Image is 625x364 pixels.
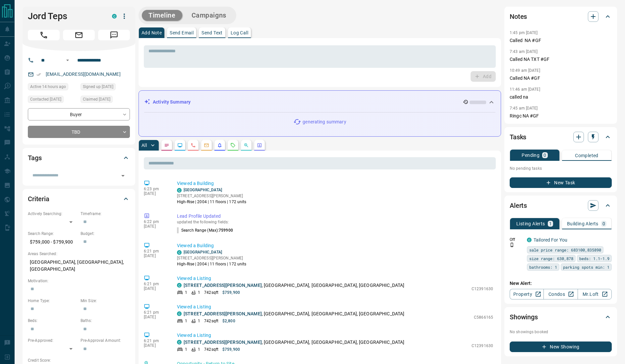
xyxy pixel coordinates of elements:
[184,282,404,289] p: , [GEOGRAPHIC_DATA], [GEOGRAPHIC_DATA], [GEOGRAPHIC_DATA]
[510,198,612,213] div: Alerts
[184,340,262,345] a: [STREET_ADDRESS][PERSON_NAME]
[83,96,110,103] span: Claimed [DATE]
[198,318,200,324] p: 1
[522,153,540,158] p: Pending
[204,318,218,324] p: 742 sqft
[527,238,532,242] div: condos.ca
[567,221,598,226] p: Building Alerts
[510,237,523,243] p: Off
[81,338,130,343] p: Pre-Approval Amount:
[510,68,540,73] p: 10:49 am [DATE]
[257,143,262,148] svg: Agent Actions
[472,286,493,292] p: C12391630
[510,200,527,211] h2: Alerts
[510,129,612,145] div: Tasks
[112,14,117,19] div: condos.ca
[28,231,77,237] p: Search Range:
[28,194,49,204] h2: Criteria
[191,143,196,148] svg: Calls
[217,143,222,148] svg: Listing Alerts
[602,221,605,226] p: 0
[184,188,222,192] a: [GEOGRAPHIC_DATA]
[543,153,546,158] p: 0
[510,9,612,24] div: Notes
[144,249,167,253] p: 6:21 pm
[144,253,167,258] p: [DATE]
[185,290,187,296] p: 1
[28,108,130,120] div: Buyer
[177,180,493,187] p: Viewed a Building
[81,298,130,304] p: Min Size:
[144,187,167,191] p: 6:23 pm
[28,96,77,105] div: Wed Jun 04 2025
[184,310,404,317] p: , [GEOGRAPHIC_DATA], [GEOGRAPHIC_DATA], [GEOGRAPHIC_DATA]
[201,30,223,35] p: Send Text
[81,83,130,92] div: Fri May 23 2025
[472,343,493,349] p: C12391630
[510,163,612,173] p: No pending tasks
[28,191,130,207] div: Criteria
[144,96,495,108] div: Activity Summary
[510,113,612,119] p: Ringc NA #GF
[144,310,167,315] p: 6:21 pm
[81,96,130,105] div: Fri May 23 2025
[177,227,233,233] p: Search Range (Max) :
[185,318,187,324] p: 1
[30,83,66,90] span: Active 14 hours ago
[81,231,130,237] p: Budget:
[198,290,200,296] p: 1
[36,72,41,77] svg: Email Verified
[153,99,191,106] p: Activity Summary
[230,143,236,148] svg: Requests
[184,339,404,346] p: , [GEOGRAPHIC_DATA], [GEOGRAPHIC_DATA], [GEOGRAPHIC_DATA]
[184,283,262,288] a: [STREET_ADDRESS][PERSON_NAME]
[510,289,544,299] a: Property
[177,303,493,310] p: Viewed a Listing
[204,290,218,296] p: 742 sqft
[510,56,612,63] p: Called NA TXT #GF
[222,318,235,324] p: $2,800
[98,30,130,40] span: Message
[510,37,612,44] p: Called NA #GF
[142,10,182,21] button: Timeline
[177,143,183,148] svg: Lead Browsing Activity
[177,283,182,288] div: condos.ca
[510,243,514,247] svg: Push Notification Only
[28,338,77,343] p: Pre-Approved:
[474,314,493,320] p: C5866165
[28,298,77,304] p: Home Type:
[118,171,128,180] button: Open
[28,357,130,363] p: Credit Score:
[184,311,262,316] a: [STREET_ADDRESS][PERSON_NAME]
[177,188,182,193] div: condos.ca
[177,261,247,267] p: High-Rise | 2004 | 11 floors | 172 units
[177,332,493,339] p: Viewed a Listing
[563,264,609,270] span: parking spots min: 1
[177,213,493,220] p: Lead Profile Updated
[510,309,612,325] div: Showings
[184,250,222,254] a: [GEOGRAPHIC_DATA]
[510,106,538,111] p: 7:45 am [DATE]
[549,221,552,226] p: 1
[510,280,612,287] p: New Alert:
[28,11,102,22] h1: Jord Teps
[534,237,567,243] a: Tailored For You
[28,278,130,284] p: Motivation:
[81,318,130,324] p: Baths:
[185,346,187,352] p: 1
[144,315,167,319] p: [DATE]
[30,96,61,103] span: Contacted [DATE]
[222,290,240,296] p: $759,900
[510,11,527,22] h2: Notes
[144,343,167,348] p: [DATE]
[142,143,147,148] p: All
[28,251,130,257] p: Areas Searched:
[510,94,612,101] p: called na
[28,126,130,138] div: TBD
[177,250,182,255] div: condos.ca
[510,132,526,142] h2: Tasks
[578,289,612,299] a: Mr.Loft
[28,83,77,92] div: Tue Oct 14 2025
[28,257,130,275] p: [GEOGRAPHIC_DATA], [GEOGRAPHIC_DATA], [GEOGRAPHIC_DATA]
[529,247,601,253] span: sale price range: 683100,835890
